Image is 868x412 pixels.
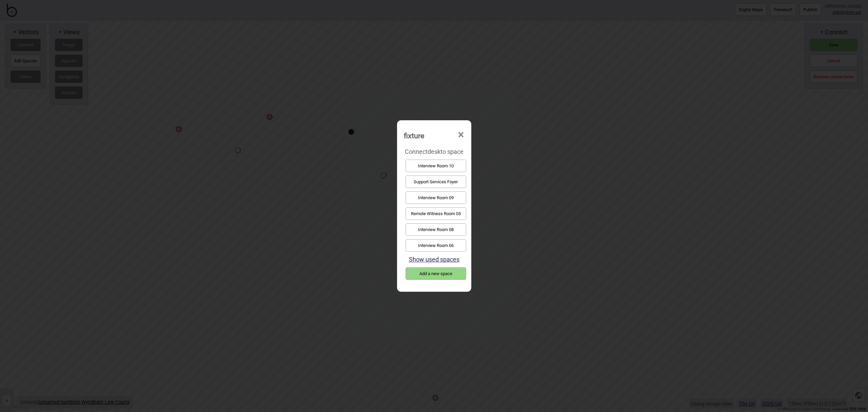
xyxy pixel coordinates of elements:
[406,207,466,220] button: Remote Witness Room 05
[406,160,466,172] button: Interview Room 10
[406,239,466,252] button: Interview Room 06
[457,124,465,146] span: ×
[406,223,466,236] button: Interview Room 08
[406,267,466,280] button: Add a new space
[404,146,465,158] div: Connect desk to space
[406,176,466,188] button: Support Services Foyer
[409,256,459,263] button: Show used spaces
[406,191,466,204] button: Interview Room 09
[404,128,424,143] div: fixture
